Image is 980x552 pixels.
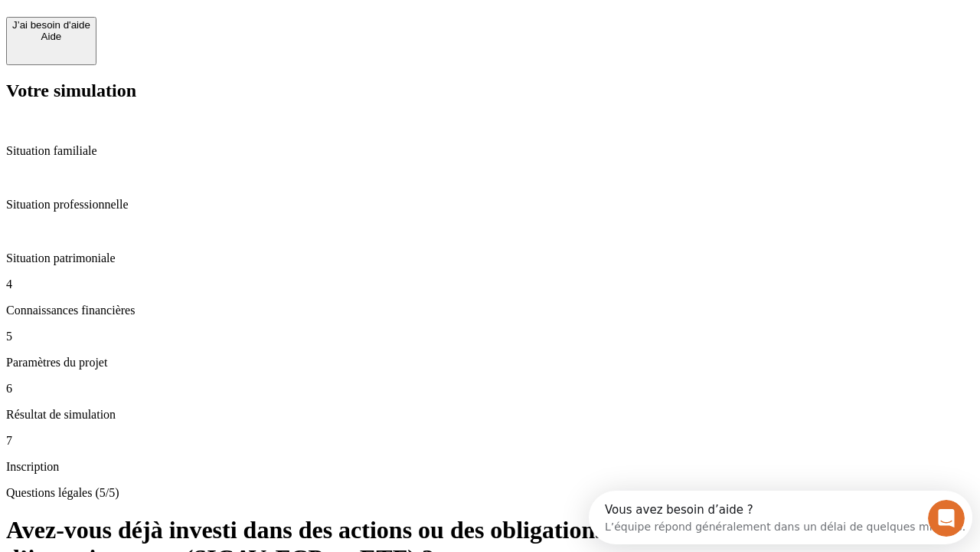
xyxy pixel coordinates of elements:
[589,491,972,544] iframe: Intercom live chat discovery launcher
[6,356,974,370] p: Paramètres du projet
[12,31,90,42] div: Aide
[6,330,974,343] p: 5
[6,144,974,158] p: Situation familiale
[6,408,974,422] p: Résultat de simulation
[12,19,90,31] div: J’ai besoin d'aide
[6,304,974,317] p: Connaissances financières
[928,500,965,537] iframe: Intercom live chat
[6,80,974,101] h2: Votre simulation
[6,17,96,65] button: J’ai besoin d'aideAide
[6,434,974,448] p: 7
[16,25,377,41] div: L’équipe répond généralement dans un délai de quelques minutes.
[6,198,974,212] p: Situation professionnelle
[16,13,377,25] div: Vous avez besoin d’aide ?
[6,251,974,265] p: Situation patrimoniale
[6,278,974,291] p: 4
[6,382,974,396] p: 6
[6,486,974,500] p: Questions légales (5/5)
[6,460,974,474] p: Inscription
[6,6,422,48] div: Ouvrir le Messenger Intercom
